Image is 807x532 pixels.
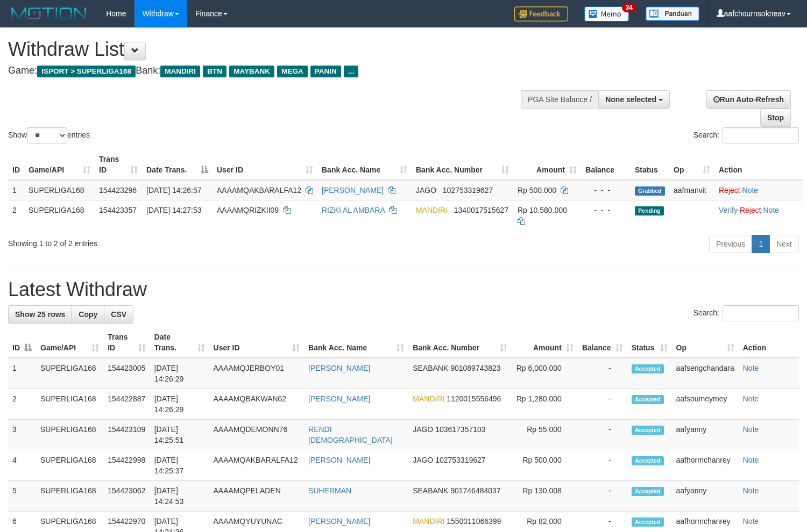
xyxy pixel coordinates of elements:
span: JAGO [413,456,433,464]
td: aafsoumeymey [672,389,739,420]
span: Copy 901746484037 to clipboard [450,486,500,495]
a: 1 [752,235,770,253]
input: Search: [723,127,799,143]
th: Bank Acc. Number: activate to sort column ascending [408,327,512,358]
span: Accepted [632,487,664,496]
span: Accepted [632,426,664,435]
h4: Game: Bank: [8,66,527,76]
h1: Latest Withdraw [8,279,799,300]
th: Date Trans.: activate to sort column ascending [150,327,209,358]
img: MOTION_logo.png [8,5,90,21]
td: Rp 6,000,000 [512,358,578,389]
th: User ID: activate to sort column ascending [209,327,305,358]
span: PANIN [310,66,341,77]
a: Reject [740,206,761,214]
th: Date Trans.: activate to sort column descending [142,149,213,180]
td: [DATE] 14:26:29 [150,389,209,420]
td: SUPERLIGA168 [36,450,103,481]
button: None selected [598,90,670,109]
td: 2 [8,389,36,420]
td: Rp 1,280,000 [512,389,578,420]
th: Op: activate to sort column ascending [669,149,714,180]
td: [DATE] 14:25:51 [150,420,209,450]
th: Action [739,327,799,358]
td: SUPERLIGA168 [36,420,103,450]
td: 2 [8,200,24,231]
td: - [578,450,627,481]
span: JAGO [416,186,436,195]
td: [DATE] 14:25:37 [150,450,209,481]
span: Accepted [632,517,664,527]
td: SUPERLIGA168 [36,481,103,512]
span: Copy 1550011066399 to clipboard [447,517,501,526]
a: [PERSON_NAME] [322,186,384,195]
span: Copy 901089743823 to clipboard [450,364,500,372]
td: - [578,420,627,450]
td: · [714,180,803,200]
span: Show 25 rows [15,310,65,319]
th: Op: activate to sort column ascending [672,327,739,358]
td: SUPERLIGA168 [24,200,95,231]
th: User ID: activate to sort column ascending [213,149,317,180]
td: AAAAMQAKBARALFA12 [209,450,305,481]
td: AAAAMQPELADEN [209,481,305,512]
td: 154423005 [103,358,150,389]
a: Note [743,425,759,434]
td: AAAAMQJERBOY01 [209,358,305,389]
span: Accepted [632,456,664,465]
td: aafsengchandara [672,358,739,389]
span: MANDIRI [160,66,200,77]
img: Feedback.jpg [514,6,568,21]
span: BTN [203,66,226,77]
span: MANDIRI [416,206,448,214]
td: 1 [8,358,36,389]
a: Note [743,364,759,372]
span: Grabbed [635,186,665,196]
th: Amount: activate to sort column ascending [512,327,578,358]
td: - [578,358,627,389]
span: MANDIRI [413,517,444,526]
a: Verify [719,206,738,214]
td: - [578,389,627,420]
td: SUPERLIGA168 [36,358,103,389]
a: Note [743,456,759,464]
th: Action [714,149,803,180]
span: MEGA [277,66,308,77]
a: Previous [709,235,752,253]
a: Run Auto-Refresh [706,90,791,109]
span: Accepted [632,364,664,373]
a: [PERSON_NAME] [308,394,370,403]
td: Rp 500,000 [512,450,578,481]
th: Trans ID: activate to sort column ascending [103,327,150,358]
label: Search: [693,127,799,143]
a: RENDI [DEMOGRAPHIC_DATA] [308,425,393,444]
a: [PERSON_NAME] [308,456,370,464]
a: Note [743,517,759,526]
td: 154422998 [103,450,150,481]
span: 154423357 [99,206,137,214]
span: Accepted [632,395,664,404]
td: SUPERLIGA168 [24,180,95,200]
span: AAAAMQAKBARALFA12 [217,186,301,195]
td: · · [714,200,803,231]
a: RIZKI AL AMBARA [322,206,385,214]
a: Note [743,394,759,403]
td: aafyanny [672,420,739,450]
th: Trans ID: activate to sort column ascending [95,149,142,180]
a: Show 25 rows [8,305,72,323]
th: Amount: activate to sort column ascending [513,149,581,180]
a: [PERSON_NAME] [308,364,370,372]
span: CSV [111,310,126,319]
a: Note [743,486,759,495]
div: - - - [585,205,626,215]
span: Rp 500.000 [518,186,556,195]
td: 154423109 [103,420,150,450]
span: Rp 10.580.000 [518,206,567,214]
td: 154422887 [103,389,150,420]
span: ... [344,66,358,77]
span: AAAAMQRIZKII09 [217,206,279,214]
div: PGA Site Balance / [521,90,598,109]
td: Rp 130,008 [512,481,578,512]
td: 4 [8,450,36,481]
th: Balance [581,149,631,180]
